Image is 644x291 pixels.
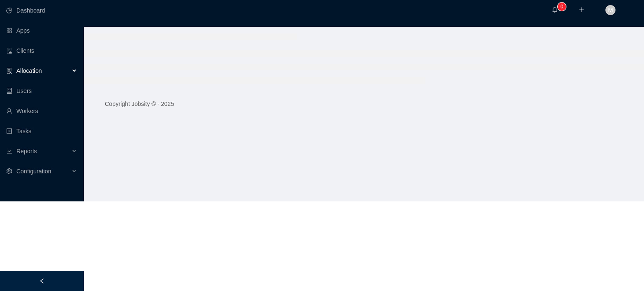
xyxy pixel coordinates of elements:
[6,82,77,99] a: icon: robotUsers
[6,42,77,59] a: icon: auditClients
[16,168,51,175] span: Configuration
[608,5,613,15] span: M
[6,123,77,139] a: icon: profileTasks
[84,90,644,118] footer: Copyright Jobsity © - 2025
[6,22,77,39] a: icon: appstoreApps
[558,3,566,11] sup: 0
[552,7,558,13] i: icon: bell
[16,148,37,155] span: Reports
[6,148,12,154] i: icon: line-chart
[6,103,77,119] a: icon: userWorkers
[6,168,12,174] i: icon: setting
[6,2,77,19] a: icon: pie-chartDashboard
[6,68,12,74] i: icon: solution
[579,7,584,13] i: icon: plus
[39,278,45,284] i: icon: left
[16,67,42,74] span: Allocation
